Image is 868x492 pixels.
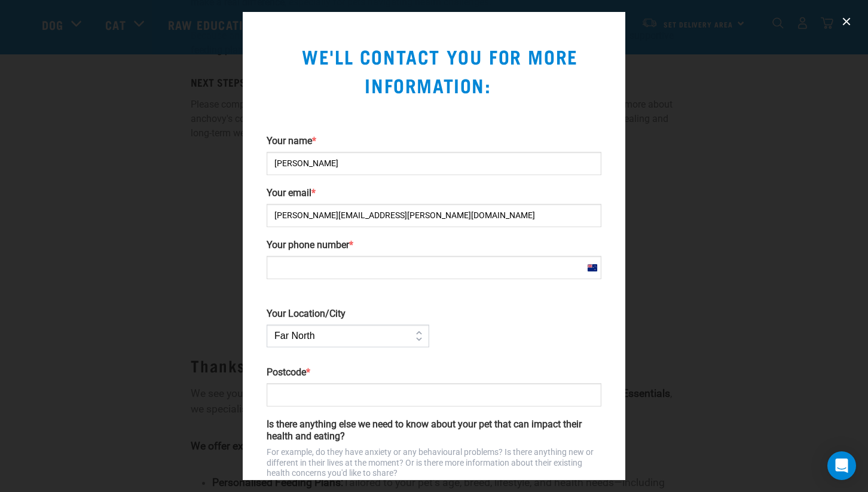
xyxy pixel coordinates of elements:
[583,256,601,279] div: New Zealand: +64
[267,418,601,442] label: Is there anything else we need to know about your pet that can impact their health and eating?
[267,239,601,251] label: Your phone number
[267,135,601,147] label: Your name
[290,51,578,90] span: We'll contact you for more information:
[267,366,601,378] label: Postcode
[267,447,601,479] p: For example, do they have anxiety or any behavioural problems? Is there anything new or different...
[267,308,429,320] label: Your Location/City
[827,451,856,480] div: Open Intercom Messenger
[267,187,601,199] label: Your email
[837,12,856,31] button: close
